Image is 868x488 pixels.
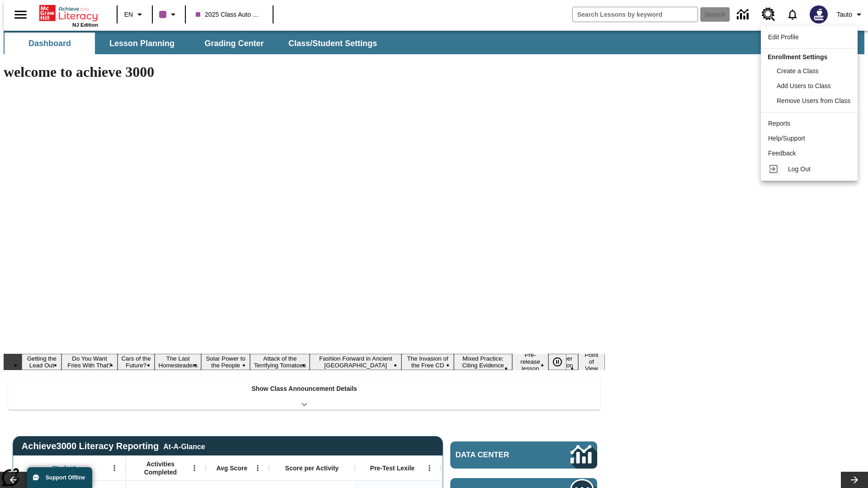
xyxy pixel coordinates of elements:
[768,120,790,127] span: Reports
[777,97,850,104] span: Remove Users from Class
[788,165,811,173] span: Log Out
[768,53,827,61] span: Enrollment Settings
[768,33,799,41] span: Edit Profile
[777,82,831,89] span: Add Users to Class
[768,135,805,142] span: Help/Support
[768,150,796,157] span: Feedback
[4,7,132,15] body: Maximum 600 characters Press Escape to exit toolbar Press Alt + F10 to reach toolbar
[777,67,819,75] span: Create a Class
